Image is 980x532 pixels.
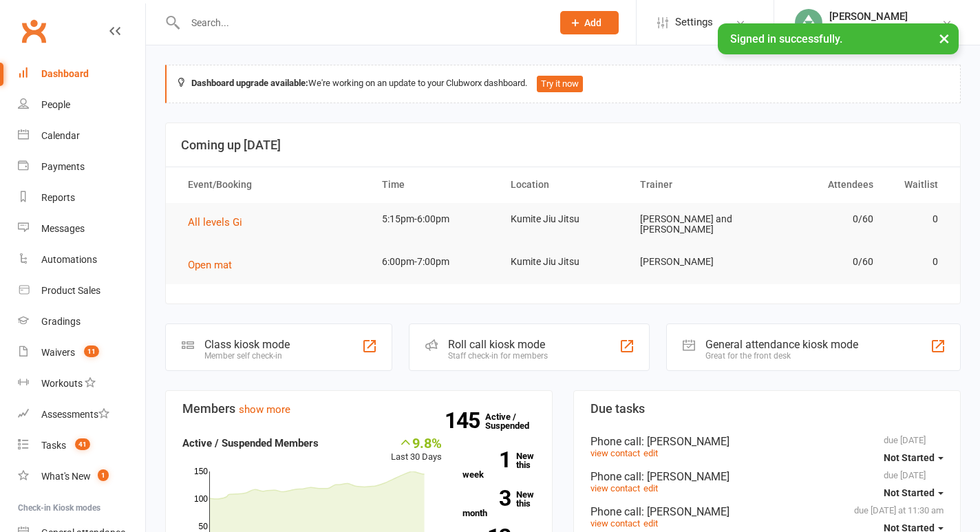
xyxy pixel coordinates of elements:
[445,410,485,431] strong: 145
[448,351,548,361] div: Staff check-in for members
[560,11,619,34] button: Add
[643,448,658,458] a: edit
[188,259,232,271] span: Open mat
[641,505,729,518] span: : [PERSON_NAME]
[181,13,542,32] input: Search...
[18,182,145,213] a: Reports
[98,469,109,481] span: 1
[462,490,535,518] a: 3New this month
[175,167,370,202] th: Event/Booking
[18,275,145,306] a: Product Sales
[41,285,100,296] div: Product Sales
[590,470,944,483] div: Phone call
[84,345,99,357] span: 11
[886,246,950,278] td: 0
[370,167,499,202] th: Time
[628,203,757,246] td: [PERSON_NAME] and [PERSON_NAME]
[641,470,729,483] span: : [PERSON_NAME]
[18,151,145,182] a: Payments
[41,316,81,327] div: Gradings
[462,488,511,509] strong: 3
[204,351,290,361] div: Member self check-in
[391,435,442,465] div: Last 30 Days
[41,347,75,358] div: Waivers
[165,65,961,103] div: We're working on an update to your Clubworx dashboard.
[884,487,935,498] span: Not Started
[18,337,145,368] a: Waivers 11
[829,10,908,23] div: [PERSON_NAME]
[41,409,109,420] div: Assessments
[17,14,51,48] a: Clubworx
[182,437,319,449] strong: Active / Suspended Members
[590,505,944,518] div: Phone call
[188,214,252,231] button: All levels Gi
[191,78,308,88] strong: Dashboard upgrade available:
[628,246,757,278] td: [PERSON_NAME]
[239,403,290,416] a: show more
[41,223,85,234] div: Messages
[182,402,535,416] h3: Members
[18,58,145,89] a: Dashboard
[18,461,145,492] a: What's New1
[643,483,658,493] a: edit
[498,246,628,278] td: Kumite Jiu Jitsu
[41,130,80,141] div: Calendar
[730,32,842,45] span: Signed in successfully.
[18,306,145,337] a: Gradings
[41,378,83,389] div: Workouts
[628,167,757,202] th: Trainer
[886,203,950,235] td: 0
[462,451,535,479] a: 1New this week
[590,448,640,458] a: view contact
[18,430,145,461] a: Tasks 41
[18,244,145,275] a: Automations
[370,246,499,278] td: 6:00pm-7:00pm
[41,68,89,79] div: Dashboard
[795,9,822,36] img: thumb_image1713433996.png
[18,368,145,399] a: Workouts
[370,203,499,235] td: 5:15pm-6:00pm
[705,338,858,351] div: General attendance kiosk mode
[705,351,858,361] div: Great for the front desk
[884,452,935,463] span: Not Started
[448,338,548,351] div: Roll call kiosk mode
[932,23,957,53] button: ×
[829,23,908,35] div: Kumite Jiu Jitsu
[643,518,658,529] a: edit
[41,192,75,203] div: Reports
[584,17,601,28] span: Add
[18,399,145,430] a: Assessments
[18,89,145,120] a: People
[188,257,242,273] button: Open mat
[75,438,90,450] span: 41
[641,435,729,448] span: : [PERSON_NAME]
[41,254,97,265] div: Automations
[204,338,290,351] div: Class kiosk mode
[590,483,640,493] a: view contact
[498,203,628,235] td: Kumite Jiu Jitsu
[485,402,546,440] a: 145Active / Suspended
[18,213,145,244] a: Messages
[884,445,944,470] button: Not Started
[590,402,944,416] h3: Due tasks
[391,435,442,450] div: 9.8%
[41,471,91,482] div: What's New
[756,167,886,202] th: Attendees
[675,7,713,38] span: Settings
[188,216,242,228] span: All levels Gi
[41,440,66,451] div: Tasks
[590,518,640,529] a: view contact
[756,246,886,278] td: 0/60
[886,167,950,202] th: Waitlist
[756,203,886,235] td: 0/60
[181,138,945,152] h3: Coming up [DATE]
[537,76,583,92] button: Try it now
[462,449,511,470] strong: 1
[590,435,944,448] div: Phone call
[884,480,944,505] button: Not Started
[41,161,85,172] div: Payments
[41,99,70,110] div: People
[498,167,628,202] th: Location
[18,120,145,151] a: Calendar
